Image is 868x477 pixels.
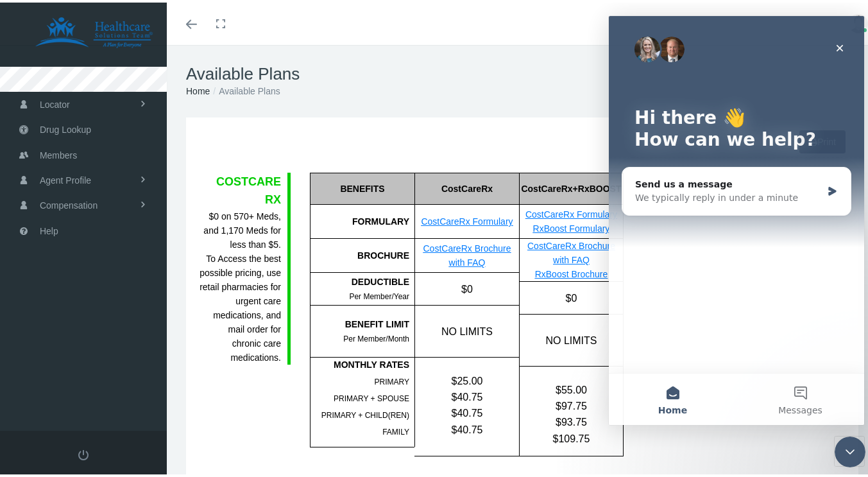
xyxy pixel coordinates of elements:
[415,386,519,403] div: $40.75
[520,428,623,444] div: $109.75
[849,12,868,31] img: user-placeholder.jpg
[519,279,623,311] div: $0
[210,82,280,96] li: Available Plans
[17,14,171,46] img: HEALTHCARE SOLUTIONS TEAM, LLC
[415,419,519,435] div: $40.75
[311,355,409,369] div: MONTHLY RATES
[375,375,409,384] span: PRIMARY
[321,408,409,417] span: PRIMARY + CHILD(REN)
[527,238,615,263] a: CostCareRx Brochure with FAQ
[310,202,414,236] div: FORMULARY
[525,207,617,217] a: CostCareRx Formulary
[349,290,409,299] span: Per Member/Year
[40,115,91,139] span: Drug Lookup
[519,170,623,202] div: CostCareRx+RxBOOST
[186,83,210,94] a: Home
[414,303,519,354] div: NO LIMITS
[311,315,409,329] div: BENEFIT LIMIT
[40,90,70,114] span: Locator
[421,214,513,224] a: CostCareRx Formulary
[199,207,281,362] div: $0 on 570+ Meds, and 1,170 Meds for less than $5. To Access the best possible pricing, use retail...
[414,170,519,202] div: CostCareRx
[423,241,511,265] a: CostCareRx Brochure with FAQ
[40,216,58,241] span: Help
[520,412,623,428] div: $93.75
[310,170,414,202] div: BENEFITS
[609,13,864,422] iframe: Intercom live chat
[520,395,623,412] div: $97.75
[535,266,608,277] a: RxBoost Brochure
[415,403,519,419] div: $40.75
[835,434,865,465] iframe: Intercom live chat
[520,379,623,395] div: $55.00
[310,236,414,270] div: BROCHURE
[343,332,409,341] span: Per Member/Month
[519,312,623,363] div: NO LIMITS
[199,170,281,207] div: COSTCARE RX
[311,272,409,286] div: DEDUCTIBLE
[334,392,409,401] span: PRIMARY + SPOUSE
[40,191,98,215] span: Compensation
[382,425,409,434] span: FAMILY
[40,166,91,190] span: Agent Profile
[40,141,77,165] span: Members
[414,270,519,302] div: $0
[186,62,858,82] h1: Available Plans
[415,370,519,386] div: $25.00
[533,221,610,231] a: RxBoost Formulary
